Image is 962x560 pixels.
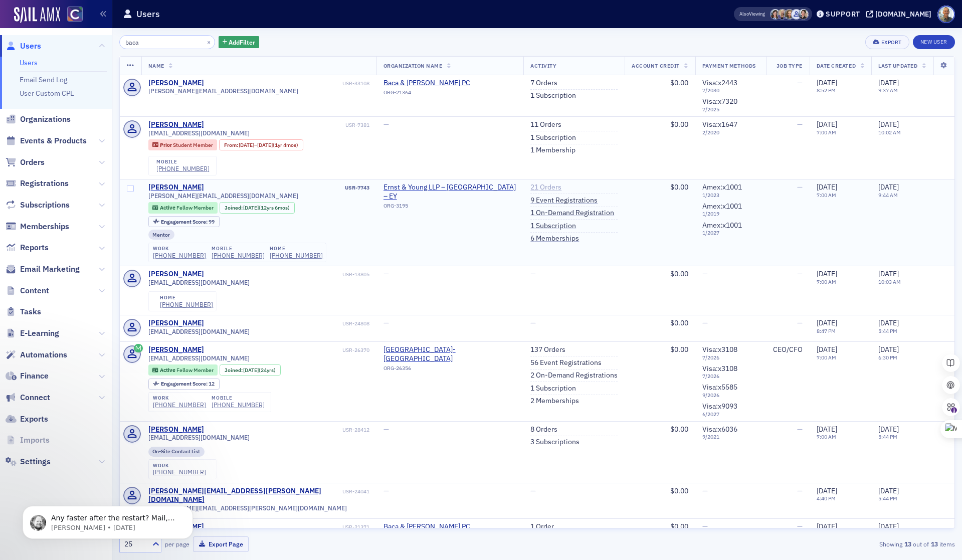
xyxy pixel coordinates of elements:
a: Automations [6,349,67,360]
a: Imports [6,435,50,446]
span: Orders [20,157,45,168]
span: Registrations [20,178,69,189]
a: Finance [6,370,49,382]
a: Tasks [6,306,41,317]
span: Organizations [20,114,71,125]
a: Email Send Log [20,75,67,84]
span: Content [20,285,49,296]
span: Any faster after the restart? Mail, Messages, and Photos seem high but I don't think that is too ... [44,29,167,127]
a: Settings [6,456,51,467]
span: Imports [20,435,50,446]
a: View Homepage [60,7,83,24]
a: Subscriptions [6,200,70,211]
a: Content [6,285,49,296]
span: Automations [20,349,67,360]
a: User Custom CPE [20,89,74,98]
span: Reports [20,242,49,253]
iframe: Intercom notifications message [8,485,208,555]
a: Connect [6,392,50,403]
a: Events & Products [6,135,87,146]
p: Message from Aidan, sent 6d ago [44,39,173,48]
span: Connect [20,392,50,403]
a: Email Marketing [6,264,80,275]
img: SailAMX [67,7,83,22]
span: Users [20,41,41,52]
a: Reports [6,242,49,253]
a: E-Learning [6,328,59,339]
a: Users [6,41,41,52]
a: Orders [6,157,45,168]
span: E-Learning [20,328,59,339]
a: Exports [6,414,48,425]
span: Tasks [20,306,41,317]
a: Registrations [6,178,69,189]
span: Events & Products [20,135,87,146]
span: Memberships [20,221,69,232]
span: Subscriptions [20,200,70,211]
a: Users [20,58,38,67]
a: Memberships [6,221,69,232]
span: Exports [20,414,48,425]
span: Settings [20,456,51,467]
span: Finance [20,370,49,382]
span: Email Marketing [20,264,80,275]
img: SailAMX [14,7,60,23]
a: Organizations [6,114,71,125]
